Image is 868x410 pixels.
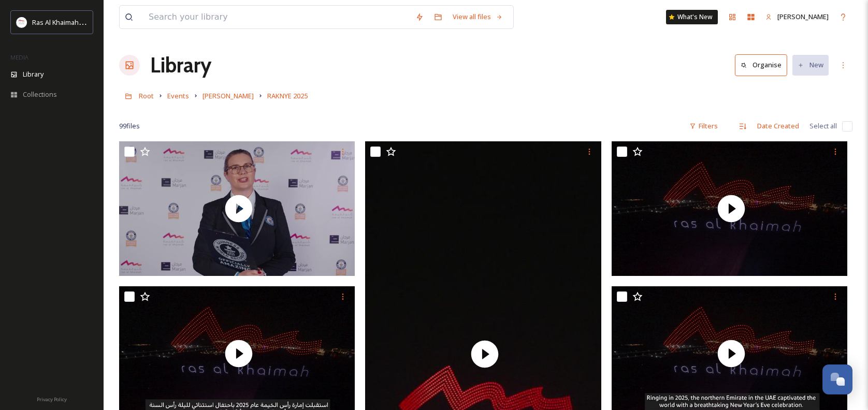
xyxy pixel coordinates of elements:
a: [PERSON_NAME] [202,90,254,102]
span: Ras Al Khaimah Tourism Development Authority [32,17,179,27]
span: 99 file s [119,121,140,131]
a: What's New [666,10,718,24]
span: RAKNYE 2025 [267,91,308,100]
span: [PERSON_NAME] [777,12,829,21]
div: Date Created [752,116,804,136]
span: [PERSON_NAME] [202,91,254,100]
button: Open Chat [822,364,852,394]
a: Organise [735,54,792,76]
a: Library [150,50,211,81]
span: Root [139,91,154,100]
a: Privacy Policy [37,392,67,405]
span: Library [23,69,44,79]
a: Root [139,90,154,102]
span: Events [167,91,189,100]
button: New [792,55,829,75]
span: Collections [23,90,57,99]
span: Select all [809,121,837,131]
a: View all files [447,7,508,27]
a: [PERSON_NAME] [760,7,834,27]
a: RAKNYE 2025 [267,90,308,102]
a: Events [167,90,189,102]
img: thumbnail [612,141,851,276]
img: Logo_RAKTDA_RGB-01.png [17,17,27,27]
button: Organise [735,54,787,76]
div: Filters [684,116,723,136]
img: thumbnail [119,141,358,276]
input: Search your library [143,6,410,28]
span: MEDIA [10,53,28,61]
span: Privacy Policy [37,396,67,403]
